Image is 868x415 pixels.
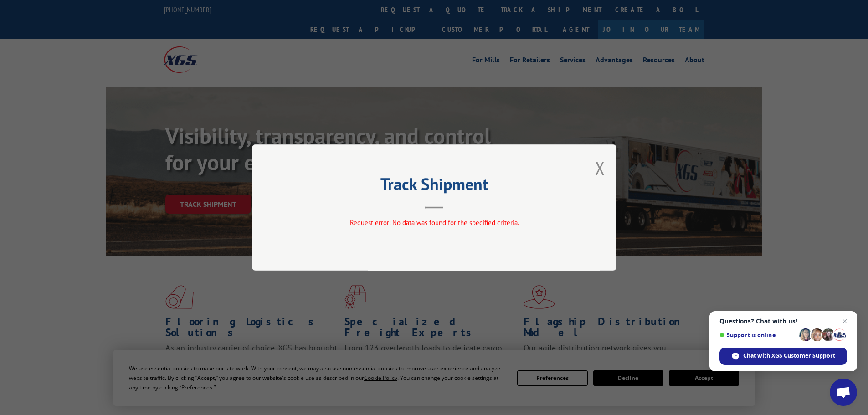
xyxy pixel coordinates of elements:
button: Close modal [595,156,605,180]
span: Support is online [719,332,796,338]
span: Questions? Chat with us! [719,318,847,325]
span: Chat with XGS Customer Support [743,352,835,360]
span: Request error: No data was found for the specified criteria. [349,218,519,227]
span: Chat with XGS Customer Support [719,348,847,365]
a: Open chat [830,379,857,406]
h2: Track Shipment [298,178,571,195]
